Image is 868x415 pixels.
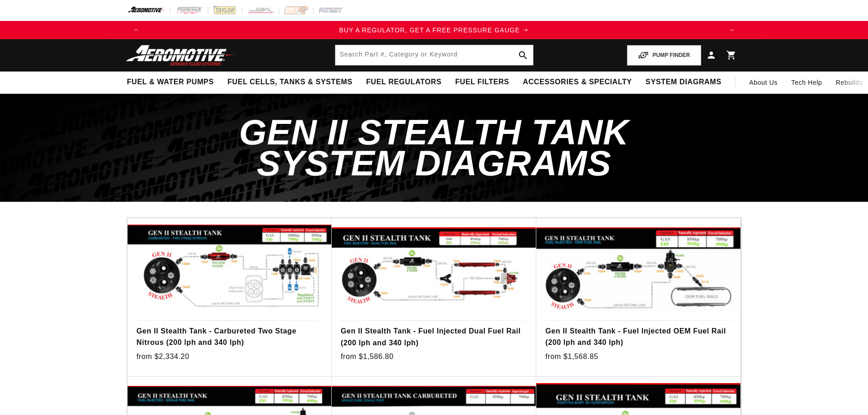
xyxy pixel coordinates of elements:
span: Fuel Filters [455,77,509,87]
span: Fuel Cells, Tanks & Systems [227,77,352,87]
span: Fuel Regulators [366,77,441,87]
div: 1 of 4 [145,25,723,35]
span: BUY A REGULATOR, GET A FREE PRESSURE GAUGE [339,26,520,34]
span: Rebuilds [836,77,863,87]
span: Tech Help [791,77,822,87]
button: Translation missing: en.sections.announcements.previous_announcement [127,21,145,39]
button: Translation missing: en.sections.announcements.next_announcement [723,21,741,39]
summary: Fuel Filters [448,72,516,93]
span: Gen II Stealth Tank System Diagrams [239,112,629,183]
button: PUMP FINDER [627,45,701,66]
summary: Fuel & Water Pumps [120,72,221,93]
slideshow-component: Translation missing: en.sections.announcements.announcement_bar [104,21,764,39]
button: search button [513,45,533,65]
a: Gen II Stealth Tank - Carbureted Two Stage Nitrous (200 lph and 340 lph) [137,325,323,348]
summary: Accessories & Specialty [516,72,639,93]
span: Fuel & Water Pumps [127,77,214,87]
summary: Tech Help [785,72,829,93]
summary: System Diagrams [639,72,728,93]
a: Gen II Stealth Tank - Fuel Injected Dual Fuel Rail (200 lph and 340 lph) [341,325,527,348]
span: System Diagrams [646,77,721,87]
span: About Us [749,79,777,86]
summary: Fuel Cells, Tanks & Systems [221,72,359,93]
input: Search by Part Number, Category or Keyword [335,45,533,65]
a: Gen II Stealth Tank - Fuel Injected OEM Fuel Rail (200 lph and 340 lph) [545,325,731,348]
summary: Fuel Regulators [359,72,448,93]
a: About Us [742,72,784,93]
div: Announcement [145,25,723,35]
img: Aeromotive [123,45,237,66]
span: Accessories & Specialty [523,77,632,87]
a: BUY A REGULATOR, GET A FREE PRESSURE GAUGE [145,25,723,35]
